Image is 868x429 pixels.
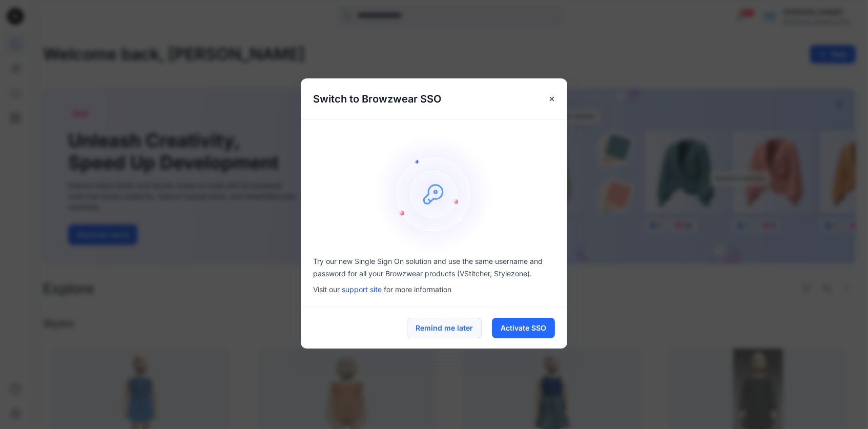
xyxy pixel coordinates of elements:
[373,132,495,255] img: onboarding-sz2.46497b1a466840e1406823e529e1e164.svg
[313,255,555,280] p: Try our new Single Sign On solution and use the same username and password for all your Browzwear...
[543,90,561,108] button: Close
[313,284,555,295] p: Visit our for more information
[342,285,382,294] a: support site
[407,318,482,338] button: Remind me later
[492,318,555,338] button: Activate SSO
[301,78,453,119] h5: Switch to Browzwear SSO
